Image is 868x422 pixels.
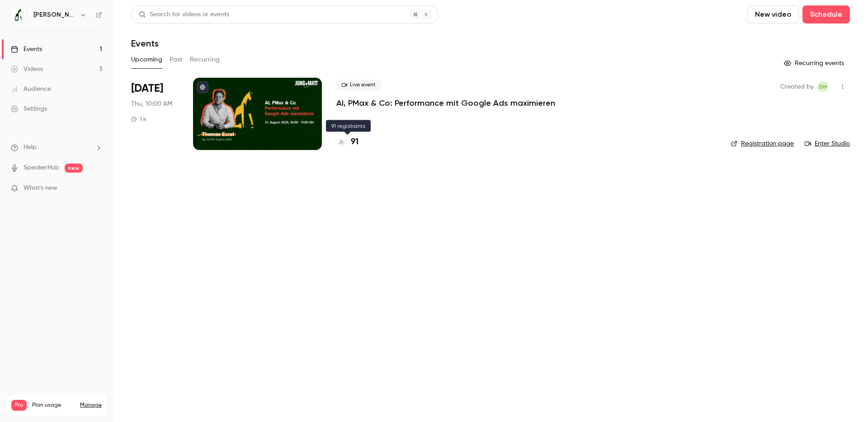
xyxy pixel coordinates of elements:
li: help-dropdown-opener [11,143,102,152]
span: new [65,164,83,173]
span: Thu, 10:00 AM [131,99,172,108]
div: Videos [11,65,43,74]
span: DH [819,81,827,92]
img: Jung von Matt IMPACT [11,8,26,22]
span: [DATE] [131,81,163,96]
div: Events [11,45,42,54]
div: Settings [11,104,47,113]
div: Aug 21 Thu, 10:00 AM (Europe/Zurich) [131,78,179,150]
button: Recurring [190,52,220,67]
span: Live event [336,80,381,90]
a: AI, PMax & Co: Performance mit Google Ads maximieren [336,98,555,108]
button: Past [170,52,183,67]
h6: [PERSON_NAME] von [PERSON_NAME] IMPACT [33,10,76,19]
span: What's new [24,183,57,193]
button: Upcoming [131,52,162,67]
a: Enter Studio [805,139,850,148]
button: Recurring events [780,56,850,70]
span: Plan usage [32,402,75,409]
span: Dominik Habermacher [817,81,828,92]
a: 91 [336,136,359,148]
div: Search for videos or events [139,10,229,19]
h4: 91 [351,136,359,148]
button: New video [747,5,799,23]
button: Schedule [802,5,850,23]
h1: Events [131,38,159,49]
div: 1 h [131,116,146,123]
a: Manage [80,402,102,409]
span: Created by [780,81,814,92]
a: SpeakerHub [24,163,59,173]
span: Help [24,143,37,152]
div: Audience [11,84,51,94]
a: Registration page [731,139,794,148]
span: Pro [11,400,27,411]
